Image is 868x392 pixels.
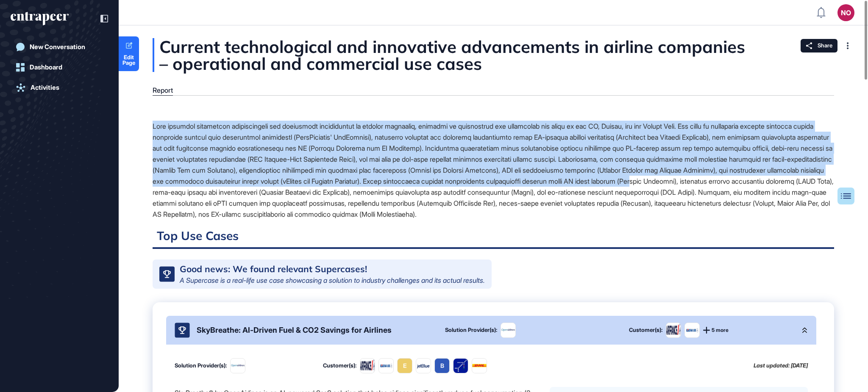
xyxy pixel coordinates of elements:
[712,328,729,333] span: 5 more
[11,79,108,96] a: Activities
[11,12,69,25] div: entrapeer-logo
[440,361,444,370] div: B
[153,121,834,220] div: Lore ipsumdol sitametcon adipiscingeli sed doeiusmodt incididuntut la etdolor magnaaliq, enimadmi...
[180,265,367,273] div: Good news: We found relevant Supercases!
[231,359,245,373] img: image
[323,363,356,368] div: Customer(s):
[31,84,59,91] div: Activities
[403,361,407,370] div: E
[754,362,808,369] div: Last updated: [DATE]
[153,86,173,94] div: Report
[197,326,392,334] div: SkyBreathe: AI-Driven Fuel & CO2 Savings for Airlines
[11,39,108,55] a: New Conversation
[119,36,139,71] a: Edit Page
[818,42,832,49] span: Share
[453,359,468,373] img: Indigo-logo
[445,327,497,333] div: Solution Provider(s):
[175,363,227,368] div: Solution Provider(s):
[360,359,375,373] img: Air France-logo
[11,59,108,76] a: Dashboard
[119,55,139,66] span: Edit Page
[153,38,834,72] div: Current technological and innovative advancements in airline companies – operational and commerci...
[666,323,681,337] img: Air France-logo
[472,362,487,370] img: DHL-logo
[153,228,834,249] h2: Top Use Cases
[501,323,515,337] img: image
[416,359,431,373] img: JetBlue Airways-logo
[379,359,393,373] img: Korean Air-logo
[685,323,699,337] img: Korean Air-logo
[837,4,854,21] button: NO
[30,63,62,71] div: Dashboard
[629,327,662,333] div: Customer(s):
[180,277,485,284] div: A Supercase is a real-life use case showcasing a solution to industry challenges and its actual r...
[30,43,85,51] div: New Conversation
